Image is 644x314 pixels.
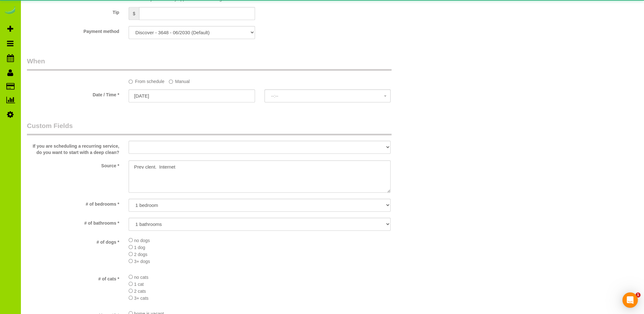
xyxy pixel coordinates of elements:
[134,259,150,264] span: 3+ dogs
[22,89,124,98] label: Date / Time *
[4,6,16,15] img: Automaid Logo
[134,252,147,257] span: 2 dogs
[134,275,148,280] span: no cats
[134,238,150,243] span: no dogs
[129,89,255,102] input: MM/DD/YYYY
[134,289,146,294] span: 2 cats
[134,245,145,250] span: 1 dog
[129,80,133,84] input: From schedule
[22,237,124,245] label: # of dogs *
[22,218,124,226] label: # of bathrooms *
[22,26,124,35] label: Payment method
[27,56,392,71] legend: When
[134,296,149,301] span: 3+ cats
[129,76,164,85] label: From schedule
[134,282,143,287] span: 1 cat
[169,76,190,85] label: Manual
[129,7,139,20] span: $
[22,160,124,169] label: Source *
[22,7,124,16] label: Tip
[27,121,392,135] legend: Custom Fields
[635,292,641,298] span: 1
[22,273,124,282] label: # of cats *
[271,93,384,99] span: --:--
[22,141,124,156] label: If you are scheduling a recurring service, do you want to start with a deep clean?
[22,199,124,207] label: # of bedrooms *
[265,89,391,102] button: --:--
[169,80,173,84] input: Manual
[622,292,638,308] div: Open Intercom Messenger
